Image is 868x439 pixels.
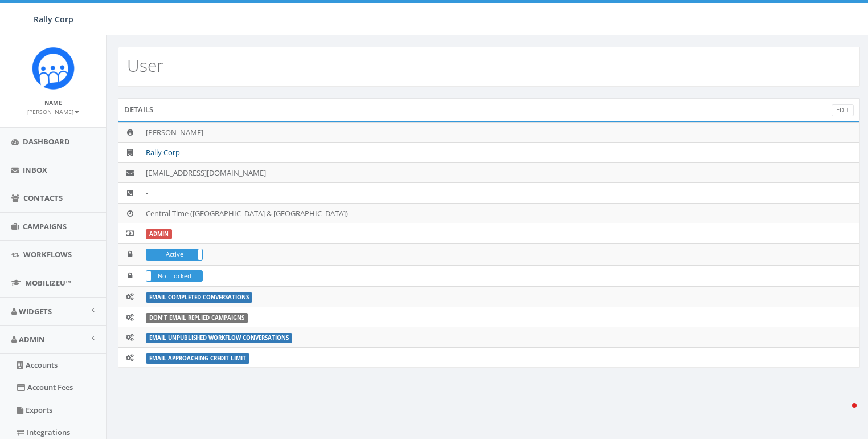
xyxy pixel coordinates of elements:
[832,104,854,116] a: Edit
[27,106,79,116] a: [PERSON_NAME]
[127,56,163,75] h2: User
[829,400,857,428] iframe: Intercom live chat
[23,136,70,147] span: Dashboard
[146,313,248,323] label: Don't Email Replied Campaigns
[141,203,859,223] td: Central Time ([GEOGRAPHIC_DATA] & [GEOGRAPHIC_DATA])
[27,108,79,116] small: [PERSON_NAME]
[25,278,71,288] span: MobilizeU™
[118,98,860,121] div: Details
[141,162,859,183] td: [EMAIL_ADDRESS][DOMAIN_NAME]
[141,183,859,204] td: -
[146,249,202,259] label: Active
[23,193,63,203] span: Contacts
[146,353,249,364] label: Email Approaching Credit Limit
[44,99,62,107] small: Name
[23,221,67,231] span: Campaigns
[146,229,172,239] label: ADMIN
[23,165,47,175] span: Inbox
[146,147,180,157] a: Rally Corp
[146,292,252,303] label: Email Completed Conversations
[19,334,45,344] span: Admin
[146,270,203,282] div: LockedNot Locked
[34,14,73,25] span: Rally Corp
[146,271,202,281] label: Not Locked
[19,306,52,316] span: Widgets
[141,122,859,143] td: [PERSON_NAME]
[146,249,203,260] div: ActiveIn Active
[146,333,292,343] label: Email Unpublished Workflow Conversations
[23,249,72,259] span: Workflows
[32,47,75,90] img: Icon_1.png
